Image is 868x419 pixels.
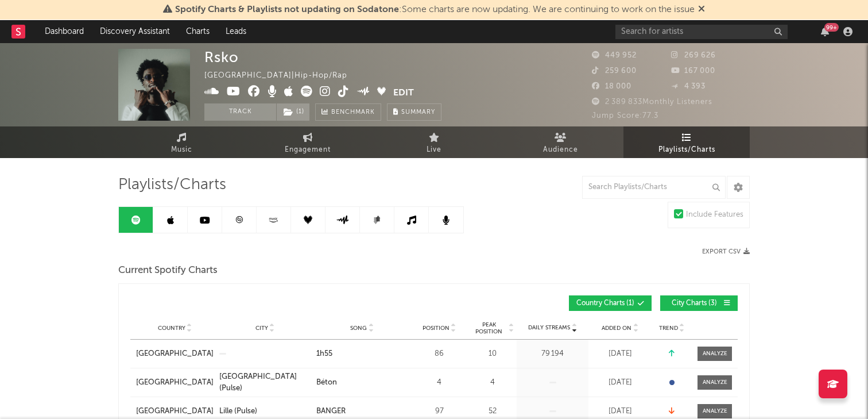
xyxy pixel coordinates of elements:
[615,25,788,39] input: Search for artists
[427,143,441,157] span: Live
[686,208,743,222] div: Include Features
[118,126,245,158] a: Music
[136,348,214,360] a: [GEOGRAPHIC_DATA]
[387,103,441,121] button: Summary
[219,371,311,394] a: [GEOGRAPHIC_DATA] (Pulse)
[591,406,649,417] div: [DATE]
[471,406,514,417] div: 52
[576,300,634,307] span: Country Charts ( 1 )
[824,23,839,32] div: 99 +
[178,20,218,43] a: Charts
[497,126,623,158] a: Audience
[316,377,337,389] div: Béton
[528,324,570,332] span: Daily Streams
[698,5,705,14] span: Dismiss
[316,406,346,417] div: BANGER
[591,377,649,389] div: [DATE]
[204,49,239,66] div: Rsko
[401,109,435,116] span: Summary
[671,67,715,75] span: 167 000
[285,143,331,157] span: Engagement
[219,406,311,417] a: Lille (Pulse)
[171,143,192,157] span: Music
[331,106,375,120] span: Benchmark
[520,348,586,360] div: 79 194
[671,52,716,59] span: 269 626
[158,325,185,332] span: Country
[543,143,578,157] span: Audience
[92,20,178,43] a: Discovery Assistant
[175,5,695,14] span: : Some charts are now updating. We are continuing to work on the issue
[316,377,408,389] a: Béton
[350,325,367,332] span: Song
[413,406,465,417] div: 97
[37,20,92,43] a: Dashboard
[277,103,309,121] button: (1)
[175,5,399,14] span: Spotify Charts & Playlists not updating on Sodatone
[393,86,414,100] button: Edit
[316,406,408,417] a: BANGER
[204,103,276,121] button: Track
[245,126,371,158] a: Engagement
[136,406,214,417] a: [GEOGRAPHIC_DATA]
[592,83,631,90] span: 18 000
[668,300,720,307] span: City Charts ( 3 )
[471,321,507,335] span: Peak Position
[204,69,361,83] div: [GEOGRAPHIC_DATA] | Hip-Hop/Rap
[658,143,715,157] span: Playlists/Charts
[471,377,514,389] div: 4
[702,248,750,255] button: Export CSV
[218,20,254,43] a: Leads
[371,126,497,158] a: Live
[821,27,829,36] button: 99+
[582,176,726,199] input: Search Playlists/Charts
[423,325,449,332] span: Position
[592,98,712,106] span: 2 389 833 Monthly Listeners
[136,377,214,389] a: [GEOGRAPHIC_DATA]
[660,295,738,311] button: City Charts(3)
[623,126,750,158] a: Playlists/Charts
[659,325,678,332] span: Trend
[118,264,218,278] span: Current Spotify Charts
[413,377,465,389] div: 4
[602,325,631,332] span: Added On
[569,295,652,311] button: Country Charts(1)
[592,67,637,75] span: 259 600
[592,112,658,120] span: Jump Score: 77.3
[276,103,310,121] span: ( 1 )
[315,103,381,121] a: Benchmark
[592,52,637,59] span: 449 952
[316,348,332,360] div: 1h55
[255,325,268,332] span: City
[413,348,465,360] div: 86
[591,348,649,360] div: [DATE]
[118,178,226,192] span: Playlists/Charts
[316,348,408,360] a: 1h55
[471,348,514,360] div: 10
[219,406,257,417] div: Lille (Pulse)
[671,83,706,90] span: 4 393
